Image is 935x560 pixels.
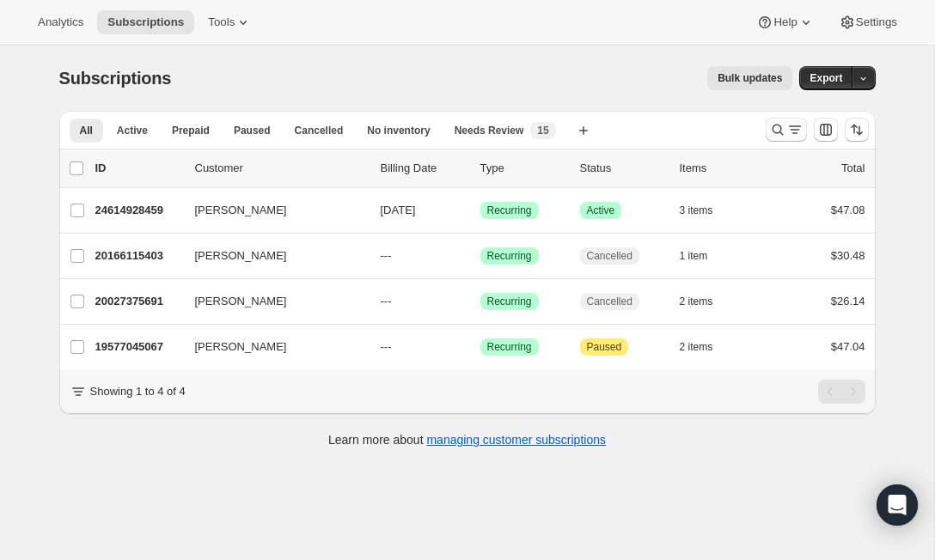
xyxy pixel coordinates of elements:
[799,66,852,90] button: Export
[426,433,606,447] a: managing customer subscriptions
[841,160,865,177] p: Total
[455,124,524,137] span: Needs Review
[480,160,566,177] div: Type
[195,247,287,265] span: [PERSON_NAME]
[185,197,357,224] button: [PERSON_NAME]
[95,244,865,268] div: 20166115403[PERSON_NAME]---SuccessRecurringCancelled1 item$30.48
[95,289,865,313] div: 20027375691[PERSON_NAME]---SuccessRecurringCancelled2 items$26.14
[90,383,186,400] p: Showing 1 to 4 of 4
[570,119,597,143] button: Create new view
[680,160,766,177] div: Items
[80,124,93,137] span: All
[537,124,548,137] span: 15
[818,380,865,404] nav: Pagination
[95,202,181,219] p: 24614928459
[487,340,532,354] span: Recurring
[810,71,842,85] span: Export
[97,10,194,34] button: Subscriptions
[680,295,713,308] span: 2 items
[831,249,865,262] span: $30.48
[587,204,615,217] span: Active
[680,340,713,354] span: 2 items
[95,293,181,310] p: 20027375691
[487,295,532,308] span: Recurring
[381,340,392,353] span: ---
[680,249,708,263] span: 1 item
[487,249,532,263] span: Recurring
[746,10,824,34] button: Help
[95,335,865,359] div: 19577045067[PERSON_NAME]---SuccessRecurringAttentionPaused2 items$47.04
[487,204,532,217] span: Recurring
[27,10,94,34] button: Analytics
[831,204,865,216] span: $47.08
[367,124,430,137] span: No inventory
[95,160,181,177] p: ID
[185,288,357,315] button: [PERSON_NAME]
[831,295,865,307] span: $26.14
[208,15,235,29] span: Tools
[856,15,897,29] span: Settings
[195,202,287,219] span: [PERSON_NAME]
[845,118,869,142] button: Sort the results
[381,160,467,177] p: Billing Date
[680,204,713,217] span: 3 items
[680,244,727,268] button: 1 item
[185,242,357,270] button: [PERSON_NAME]
[587,249,632,263] span: Cancelled
[295,124,344,137] span: Cancelled
[234,124,271,137] span: Paused
[59,69,172,88] span: Subscriptions
[198,10,262,34] button: Tools
[95,198,865,222] div: 24614928459[PERSON_NAME][DATE]SuccessRecurringSuccessActive3 items$47.08
[587,340,622,354] span: Paused
[381,295,392,307] span: ---
[828,10,907,34] button: Settings
[773,15,797,29] span: Help
[707,66,792,90] button: Bulk updates
[680,289,732,313] button: 2 items
[95,338,181,356] p: 19577045067
[766,118,807,142] button: Search and filter results
[195,293,287,310] span: [PERSON_NAME]
[117,124,148,137] span: Active
[381,204,416,216] span: [DATE]
[195,160,367,177] p: Customer
[831,340,865,353] span: $47.04
[587,295,632,308] span: Cancelled
[814,118,838,142] button: Customize table column order and visibility
[328,431,606,448] p: Learn more about
[107,15,184,29] span: Subscriptions
[95,160,865,177] div: IDCustomerBilling DateTypeStatusItemsTotal
[95,247,181,265] p: 20166115403
[718,71,782,85] span: Bulk updates
[680,335,732,359] button: 2 items
[172,124,210,137] span: Prepaid
[580,160,666,177] p: Status
[877,484,918,526] div: Open Intercom Messenger
[680,198,732,222] button: 3 items
[381,249,392,262] span: ---
[38,15,83,29] span: Analytics
[185,333,357,361] button: [PERSON_NAME]
[195,338,287,356] span: [PERSON_NAME]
